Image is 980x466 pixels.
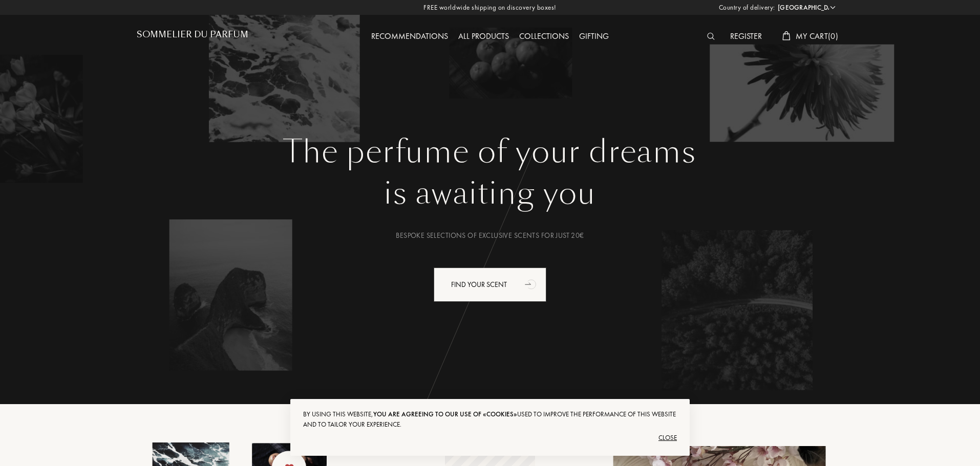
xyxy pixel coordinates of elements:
h1: The perfume of your dreams [144,134,836,170]
h1: Sommelier du Parfum [137,30,248,39]
div: Recommendations [366,30,453,43]
div: Close [303,430,677,446]
div: Gifting [574,30,614,43]
div: By using this website, used to improve the performance of this website and to tailor your experie... [303,409,677,430]
a: Find your scentanimation [426,268,554,302]
div: animation [521,274,542,294]
a: Recommendations [366,31,453,41]
span: you are agreeing to our use of «cookies» [373,410,517,418]
div: Register [725,30,767,43]
div: All products [453,30,514,43]
a: All products [453,31,514,41]
a: Register [725,31,767,41]
a: Sommelier du Parfum [137,30,248,43]
a: Collections [514,31,574,41]
img: search_icn_white.svg [707,33,715,40]
div: Bespoke selections of exclusive scents for just 20€ [144,230,836,241]
div: is awaiting you [144,170,836,216]
div: Collections [514,30,574,43]
img: cart_white.svg [782,31,791,40]
span: My Cart ( 0 ) [796,31,838,41]
div: Find your scent [434,268,546,302]
span: Country of delivery: [719,3,775,13]
a: Gifting [574,31,614,41]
